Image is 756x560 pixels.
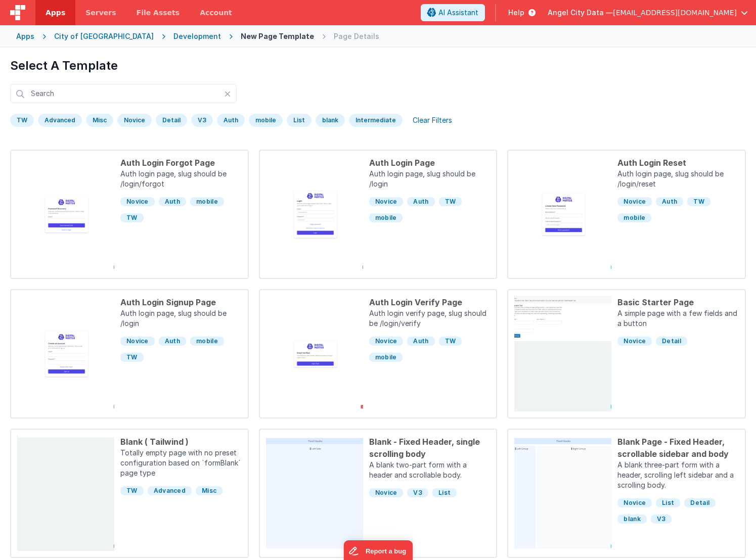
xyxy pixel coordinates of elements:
[120,486,144,495] span: TW
[120,448,242,480] p: Totally empty page with no preset configuration based on `formBlank` page type
[651,515,672,524] span: V3
[46,8,65,18] span: Apps
[369,460,491,482] p: A blank two-part form with a header and scrollable body.
[617,436,739,460] div: Blank Page - Fixed Header, scrollable sidebar and body
[439,197,462,206] span: TW
[38,114,82,127] div: Advanced
[684,498,716,507] span: Detail
[617,296,739,308] div: Basic Starter Page
[120,197,155,206] span: Novice
[349,114,403,127] div: Intermediate
[191,114,213,127] div: V3
[196,486,223,495] span: Misc
[120,353,144,362] span: TW
[438,8,478,18] span: AI Assistant
[687,197,710,206] span: TW
[617,157,739,169] div: Auth Login Reset
[617,460,739,492] p: A blank three-part form with a header, scrolling left sidebar and a scrolling body.
[508,8,524,18] span: Help
[117,114,152,127] div: Novice
[617,308,739,331] p: A simple page with a few fields and a button
[316,114,345,127] div: blank
[617,515,647,524] span: blank
[190,337,224,346] span: mobile
[85,8,116,18] span: Servers
[10,84,237,103] input: Search
[120,213,144,222] span: TW
[287,114,312,127] div: List
[369,353,403,362] span: mobile
[656,498,680,507] span: List
[548,8,613,18] span: Angel City Data —
[439,337,462,346] span: TW
[148,486,192,495] span: Advanced
[173,31,221,41] div: Development
[369,337,404,346] span: Novice
[16,31,34,41] div: Apps
[120,296,242,308] div: Auth Login Signup Page
[54,31,154,41] div: City of [GEOGRAPHIC_DATA]
[369,488,404,497] span: Novice
[369,436,491,460] div: Blank - Fixed Header, single scrolling body
[617,197,652,206] span: Novice
[407,113,458,127] div: Clear Filters
[369,308,491,331] p: Auth login verify page, slug should be /login/verify
[120,157,242,169] div: Auth Login Forgot Page
[217,114,245,127] div: Auth
[613,8,737,18] span: [EMAIL_ADDRESS][DOMAIN_NAME]
[369,213,403,222] span: mobile
[617,498,652,507] span: Novice
[656,337,687,346] span: Detail
[407,488,428,497] span: V3
[369,157,491,169] div: Auth Login Page
[190,197,224,206] span: mobile
[10,58,746,74] h1: Select A Template
[617,337,652,346] span: Novice
[407,197,434,206] span: Auth
[432,488,457,497] span: List
[159,337,186,346] span: Auth
[86,114,113,127] div: Misc
[137,8,180,18] span: File Assets
[617,213,651,222] span: mobile
[249,114,283,127] div: mobile
[120,308,242,331] p: Auth login page, slug should be /login
[407,337,434,346] span: Auth
[369,197,404,206] span: Novice
[369,296,491,308] div: Auth Login Verify Page
[156,114,187,127] div: Detail
[10,114,34,127] div: TW
[548,8,748,18] button: Angel City Data — [EMAIL_ADDRESS][DOMAIN_NAME]
[334,31,379,41] div: Page Details
[369,169,491,191] p: Auth login page, slug should be /login
[421,4,485,21] button: AI Assistant
[120,169,242,191] p: Auth login page, slug should be /login/forgot
[120,337,155,346] span: Novice
[241,31,314,41] div: New Page Template
[159,197,186,206] span: Auth
[656,197,683,206] span: Auth
[120,436,242,448] div: Blank ( Tailwind )
[617,169,739,191] p: Auth login page, slug should be /login/reset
